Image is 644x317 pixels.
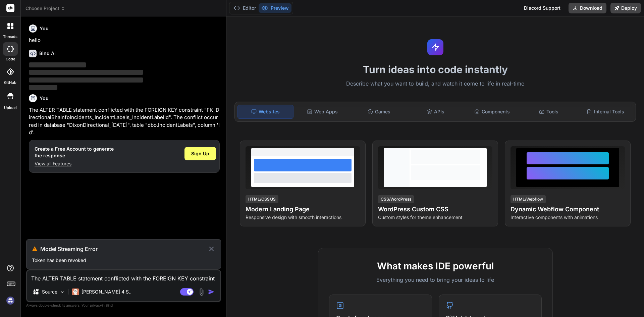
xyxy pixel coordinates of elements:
span: Choose Project [25,5,65,12]
img: signin [5,295,16,306]
h6: Bind AI [39,50,56,57]
p: Token has been revoked [32,257,215,264]
h4: Dynamic Webflow Component [511,205,625,214]
p: Source [42,288,57,295]
p: Describe what you want to build, and watch it come to life in real-time [230,80,640,88]
img: icon [208,288,215,295]
h3: Model Streaming Error [40,245,208,253]
p: [PERSON_NAME] 4 S.. [82,288,131,295]
div: HTML/CSS/JS [246,195,278,203]
h6: You [40,25,49,32]
label: Upload [4,105,17,111]
p: Everything you need to bring your ideas to life [329,276,542,284]
img: Pick Models [59,289,65,295]
p: View all Features [35,160,114,167]
label: threads [3,34,17,40]
img: attachment [198,288,205,296]
div: CSS/WordPress [378,195,414,203]
button: Download [569,3,606,13]
span: ‌ [29,62,86,67]
div: Components [465,105,520,119]
div: Games [352,105,407,119]
div: HTML/Webflow [511,195,546,203]
h2: What makes IDE powerful [329,259,542,273]
span: ‌ [29,77,143,83]
div: Tools [521,105,577,119]
h4: Modern Landing Page [246,205,360,214]
label: GitHub [4,80,16,86]
h1: Turn ideas into code instantly [230,63,640,75]
span: ‌ [29,70,143,75]
span: Sign Up [191,150,209,157]
span: privacy [90,303,102,307]
div: Websites [237,105,293,119]
p: Always double-check its answers. Your in Bind [26,302,221,309]
div: Internal Tools [578,105,633,119]
p: Interactive components with animations [511,214,625,221]
span: ‌ [29,85,57,90]
p: The ALTER TABLE statement conflicted with the FOREIGN KEY constraint "FK_DirectionalBhaInfoIncide... [29,106,220,137]
h1: Create a Free Account to generate the response [35,146,114,159]
p: Custom styles for theme enhancement [378,214,492,221]
button: Editor [231,3,259,13]
div: Web Apps [295,105,350,119]
img: Claude 4 Sonnet [72,288,79,295]
h6: You [40,95,49,102]
label: code [6,56,15,62]
button: Deploy [610,3,641,13]
button: Preview [259,3,291,13]
p: hello [29,37,220,44]
div: Discord Support [520,3,565,13]
h4: WordPress Custom CSS [378,205,492,214]
div: APIs [408,105,463,119]
p: Responsive design with smooth interactions [246,214,360,221]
